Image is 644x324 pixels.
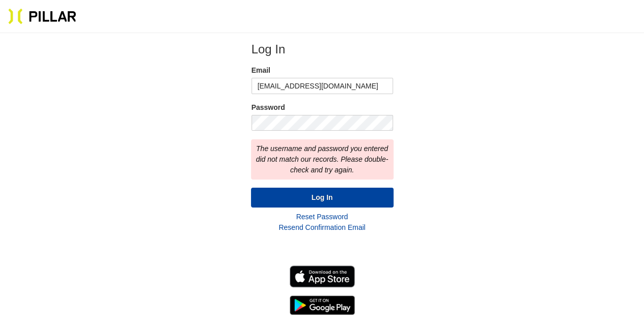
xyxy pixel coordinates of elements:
div: The username and password you entered did not match our records. Please double-check and try again. [251,139,394,180]
label: Password [251,102,393,113]
a: Reset Password [296,213,348,221]
label: Email [251,65,393,76]
a: Resend Confirmation Email [278,223,365,231]
img: Pillar Technologies [8,8,76,24]
button: Log In [251,188,394,208]
img: Get it on Google Play [290,296,355,315]
img: Download on the App Store [290,266,355,287]
h2: Log In [251,42,393,57]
